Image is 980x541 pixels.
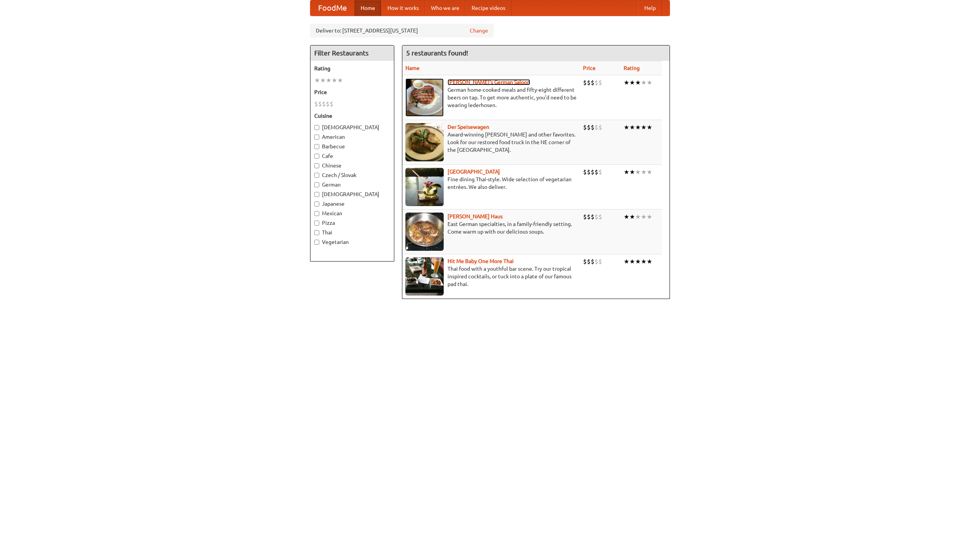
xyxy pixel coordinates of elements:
p: Thai food with a youthful bar scene. Try our tropical inspired cocktails, or tuck into a plate of... [405,265,577,288]
input: Japanese [314,201,319,206]
label: Czech / Slovak [314,171,390,179]
li: $ [595,78,598,87]
li: $ [587,78,591,87]
b: [PERSON_NAME] Haus [448,213,503,219]
h5: Price [314,88,390,96]
a: [PERSON_NAME]'s German Saloon [448,79,530,85]
li: $ [598,213,602,221]
li: ★ [635,213,641,221]
li: ★ [647,257,652,266]
li: $ [330,100,333,108]
input: [DEMOGRAPHIC_DATA] [314,125,319,130]
li: ★ [624,257,629,266]
a: Der Speisewagen [448,124,489,130]
li: ★ [337,76,343,84]
label: Mexican [314,210,390,217]
a: Hit Me Baby One More Thai [448,258,514,264]
h5: Cuisine [314,112,390,120]
label: Barbecue [314,143,390,150]
img: satay.jpg [405,168,444,206]
input: Mexican [314,211,319,216]
li: $ [583,168,587,176]
a: Name [405,65,420,71]
a: Price [583,65,596,71]
li: $ [591,168,595,176]
li: ★ [647,78,652,87]
li: ★ [641,78,647,87]
a: [GEOGRAPHIC_DATA] [448,169,500,175]
label: Cafe [314,152,390,160]
li: ★ [629,78,635,87]
input: Thai [314,230,319,235]
li: ★ [629,123,635,132]
a: Recipe videos [465,0,511,16]
img: speisewagen.jpg [405,123,444,161]
label: Thai [314,229,390,236]
li: ★ [635,123,641,132]
div: Deliver to: [STREET_ADDRESS][US_STATE] [310,24,494,37]
input: Barbecue [314,144,319,149]
li: $ [595,123,598,132]
li: $ [587,123,591,132]
a: Help [638,0,662,16]
label: Chinese [314,162,390,169]
li: $ [591,257,595,266]
li: ★ [641,213,647,221]
li: $ [583,257,587,266]
li: ★ [641,123,647,132]
li: $ [595,168,598,176]
li: ★ [641,168,647,176]
li: ★ [624,123,629,132]
input: [DEMOGRAPHIC_DATA] [314,192,319,197]
p: Fine dining Thai-style. Wide selection of vegetarian entrées. We also deliver. [405,175,577,191]
a: Change [470,27,488,34]
li: $ [314,100,318,108]
label: American [314,133,390,141]
li: $ [583,213,587,221]
li: ★ [624,213,629,221]
label: Pizza [314,219,390,227]
p: German home-cooked meals and fifty-eight different beers on tap. To get more authentic, you'd nee... [405,86,577,109]
li: ★ [647,168,652,176]
li: $ [598,168,602,176]
li: $ [591,123,595,132]
label: Vegetarian [314,238,390,246]
li: $ [587,257,591,266]
li: ★ [320,76,326,84]
input: Czech / Slovak [314,173,319,178]
input: American [314,135,319,140]
a: Home [354,0,381,16]
li: $ [591,213,595,221]
input: Cafe [314,154,319,159]
li: $ [583,78,587,87]
li: ★ [326,76,332,84]
li: $ [587,213,591,221]
input: Chinese [314,163,319,168]
input: Pizza [314,221,319,226]
li: ★ [629,168,635,176]
li: ★ [647,123,652,132]
li: $ [591,78,595,87]
img: esthers.jpg [405,78,444,117]
li: ★ [332,76,337,84]
li: ★ [314,76,320,84]
h4: Filter Restaurants [310,45,394,61]
li: ★ [624,168,629,176]
li: $ [598,78,602,87]
li: $ [598,257,602,266]
a: Who we are [425,0,465,16]
a: How it works [381,0,425,16]
ng-pluralize: 5 restaurants found! [406,49,468,57]
li: ★ [635,257,641,266]
a: Rating [624,65,640,71]
label: German [314,181,390,188]
p: East German specialties, in a family-friendly setting. Come warm up with our delicious soups. [405,220,577,236]
a: FoodMe [310,0,354,16]
li: $ [326,100,330,108]
li: $ [583,123,587,132]
input: German [314,182,319,187]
